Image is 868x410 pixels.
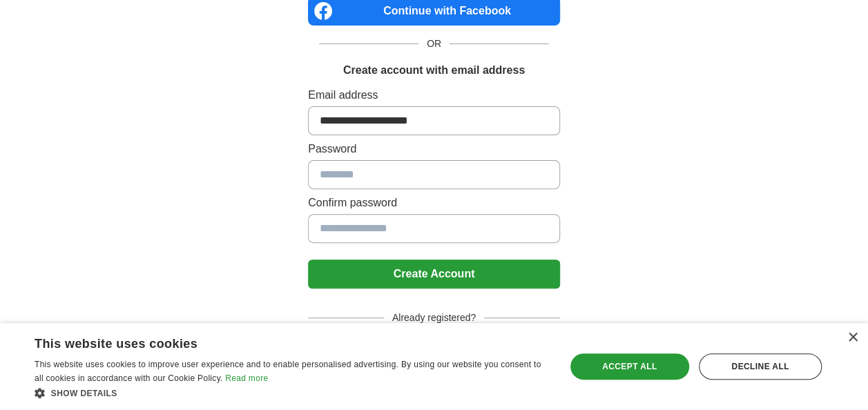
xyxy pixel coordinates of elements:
[384,311,484,325] span: Already registered?
[308,87,560,104] label: Email address
[35,386,550,400] div: Show details
[308,260,560,289] button: Create Account
[418,37,450,51] span: OR
[51,389,117,398] span: Show details
[570,353,689,380] div: Accept all
[343,62,525,79] h1: Create account with email address
[699,353,822,380] div: Decline all
[308,195,560,211] label: Confirm password
[35,331,515,352] div: This website uses cookies
[308,141,560,157] label: Password
[35,360,541,383] span: This website uses cookies to improve user experience and to enable personalised advertising. By u...
[225,373,268,383] a: Read more, opens a new window
[847,333,858,343] div: Close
